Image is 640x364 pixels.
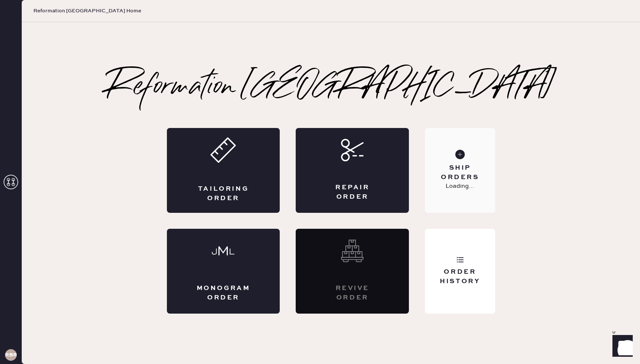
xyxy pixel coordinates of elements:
div: Revive order [325,284,380,302]
iframe: Front Chat [606,331,637,363]
div: Order History [431,268,489,286]
h3: RBRA [5,352,17,357]
p: Loading... [446,182,474,191]
h2: Reformation [GEOGRAPHIC_DATA] [107,73,555,102]
span: Reformation [GEOGRAPHIC_DATA] Home [33,7,141,15]
div: Interested? Contact us at care@hemster.co [296,229,409,314]
div: Repair Order [325,183,380,201]
div: Tailoring Order [196,185,251,203]
div: Ship Orders [431,164,489,182]
div: Monogram Order [196,284,251,302]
